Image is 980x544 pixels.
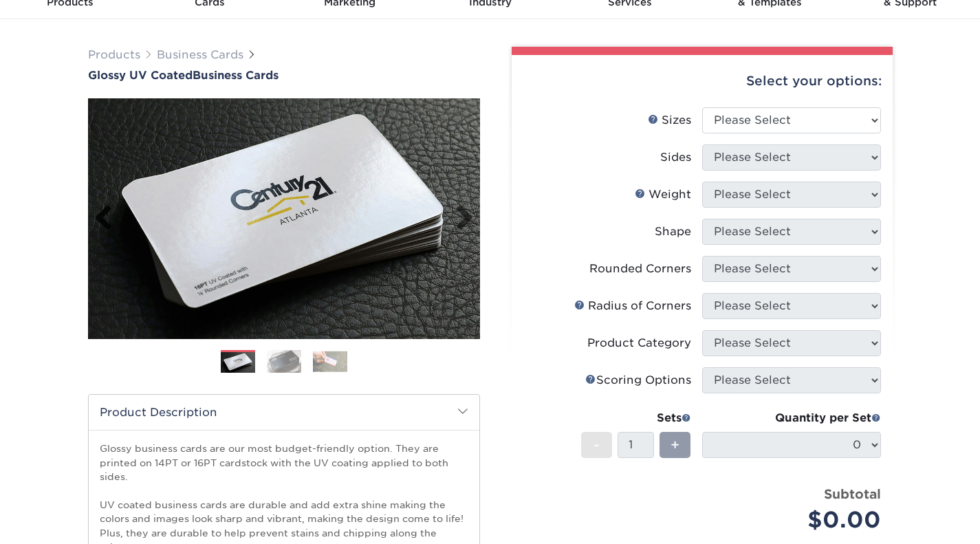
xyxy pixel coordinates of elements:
div: Product Category [587,335,691,351]
div: Rounded Corners [589,261,691,277]
div: $0.00 [712,503,881,536]
a: Products [88,48,140,61]
a: Business Cards [157,48,243,61]
img: Business Cards 02 [267,349,301,373]
span: - [594,435,600,455]
h1: Business Cards [88,69,480,82]
img: Glossy UV Coated 01 [88,23,480,415]
div: Sizes [648,112,691,129]
h2: Product Description [89,395,479,430]
div: Weight [635,186,691,203]
div: Scoring Options [585,372,691,389]
img: Business Cards 03 [313,351,347,372]
div: Sets [581,410,691,426]
span: + [671,435,679,455]
div: Quantity per Set [702,410,881,426]
a: Glossy UV CoatedBusiness Cards [88,69,480,82]
div: Select your options: [523,55,882,107]
span: Glossy UV Coated [88,69,193,82]
strong: Subtotal [824,486,881,501]
img: Business Cards 01 [221,345,255,380]
div: Sides [660,149,691,166]
div: Radius of Corners [574,298,691,314]
div: Shape [655,224,691,240]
